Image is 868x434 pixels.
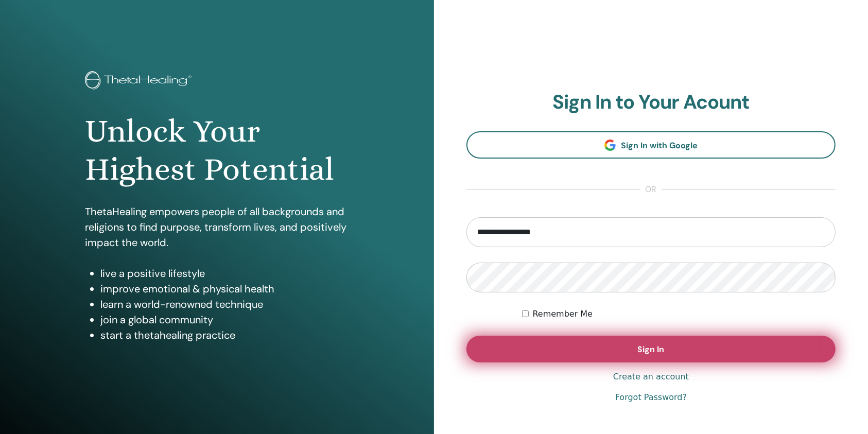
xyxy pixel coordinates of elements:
[615,391,687,404] a: Forgot Password?
[466,131,836,159] a: Sign In with Google
[466,336,836,362] button: Sign In
[85,112,349,189] h1: Unlock Your Highest Potential
[100,297,349,312] li: learn a world-renowned technique
[85,204,349,250] p: ThetaHealing empowers people of all backgrounds and religions to find purpose, transform lives, a...
[533,308,593,320] label: Remember Me
[100,266,349,281] li: live a positive lifestyle
[100,281,349,297] li: improve emotional & physical health
[522,308,836,320] div: Keep me authenticated indefinitely or until I manually logout
[640,183,662,196] span: or
[613,371,689,383] a: Create an account
[638,344,665,355] span: Sign In
[621,140,698,151] span: Sign In with Google
[100,327,349,343] li: start a thetahealing practice
[100,312,349,327] li: join a global community
[466,91,836,114] h2: Sign In to Your Acount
